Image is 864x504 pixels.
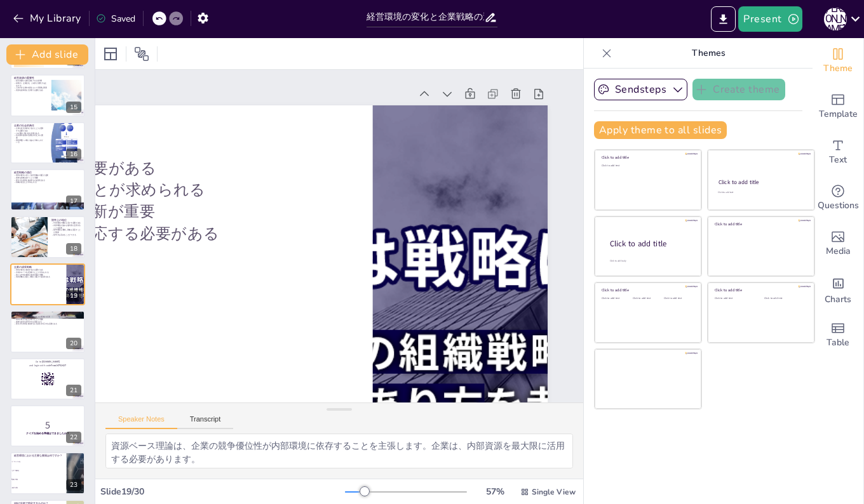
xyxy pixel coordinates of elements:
p: 環境の変化に応じた経営戦略の適応が必要 [14,175,81,177]
div: https://cdn.sendsteps.com/images/logo/sendsteps_logo_white.pnghttps://cdn.sendsteps.com/images/lo... [10,169,85,211]
p: and login with code [14,363,81,367]
textarea: 環境の変化に敏感であることは、企業が成長するために重要です。企業は、環境の変化を観察し、迅速に対応する必要があります。 市場のニーズを把握することは、企業の成長に不可欠です。企業は、顧客の期待に... [105,434,573,468]
div: Add a table [813,312,863,358]
button: Sendsteps [594,79,687,100]
button: Apply theme to all slides [594,121,727,139]
span: 少子高齢化 [12,470,65,472]
p: 戦略の見直しが求められる [14,182,81,184]
div: Click to add body [610,259,690,262]
div: Add images, graphics, shapes or video [813,221,863,267]
div: Click to add title [719,178,803,186]
input: Insert title [367,8,485,27]
button: Export to PowerPoint [711,6,736,32]
div: Layout [100,44,121,64]
span: Media [826,244,851,258]
button: Add slide [6,44,88,65]
div: https://cdn.sendsteps.com/images/logo/sendsteps_logo_white.pnghttps://cdn.sendsteps.com/images/lo... [10,263,85,305]
p: 環境の変化に敏感である必要がある [14,269,63,271]
div: https://cdn.sendsteps.com/images/logo/sendsteps_logo_white.pnghttps://cdn.sendsteps.com/images/lo... [10,74,85,116]
div: Click to add text [602,297,630,300]
p: 企業の成長戦略 [14,265,63,269]
button: Present [738,6,802,32]
div: Click to add text [715,297,755,300]
span: 経済成長 [12,487,65,489]
div: Get real-time input from your audience [813,175,863,221]
button: My Library [10,8,86,29]
p: 新たな市場の開拓や技術革新が重要 [14,274,63,276]
div: Click to add text [718,191,802,194]
div: Add text boxes [813,129,863,175]
div: Click to add title [602,288,692,293]
p: 企業の社会的責任 [14,124,44,128]
div: Change the overall theme [813,38,863,84]
div: 15 [66,102,81,113]
div: Saved [96,13,135,25]
p: 経営環境の変化に適応するための戦略が必要 [14,316,81,319]
p: 財務力、企業文化、人材力が競争力を左右する [14,83,48,87]
button: Transcript [177,415,234,429]
div: 18 [66,243,81,255]
p: 人材力が企業の成長において重要な要素 [14,87,48,90]
p: 企業は社会的存在であることを意識する必要がある [14,127,44,131]
p: 5 [14,418,81,432]
strong: [DOMAIN_NAME] [42,360,60,363]
p: 競争環境を理解し戦略を見直すことが重要 [51,229,81,233]
span: 技術革新 [12,479,65,481]
div: https://cdn.sendsteps.com/images/logo/sendsteps_logo_white.pnghttps://cdn.sendsteps.com/images/lo... [10,216,85,258]
button: Speaker Notes [105,415,177,429]
span: Questions [818,199,859,213]
div: 17 [66,196,81,207]
p: 柔軟な戦略を持つことが重要 [14,176,81,179]
p: 内部環境の強みを最大限に活用することが必要 [51,224,81,229]
p: 柔軟な経営を実現する必要がある [14,321,81,323]
p: 環境問題への取り組みが求められている [14,139,44,143]
span: Table [827,336,849,350]
div: https://cdn.sendsteps.com/images/logo/sendsteps_logo_white.pnghttps://cdn.sendsteps.com/images/lo... [10,310,85,352]
p: Go to [14,360,81,364]
div: Click to add text [633,297,661,300]
p: 市場のニーズを把握することが求められる [14,271,63,274]
div: Click to add title [610,238,691,249]
span: Theme [823,62,853,76]
div: 16 [66,149,81,160]
p: Themes [617,38,800,69]
div: Click to add title [715,288,806,293]
span: Single View [532,487,576,497]
p: 経営資源が企業活動に与える影響 [14,80,48,83]
div: [PERSON_NAME] [824,8,847,30]
div: 19 [66,290,81,302]
p: 経営環境における主要な要因は何ですか？ [14,454,63,458]
div: Slide 19 / 30 [100,486,345,498]
p: 経営戦略の適応 [14,171,81,175]
div: Click to add text [664,297,692,300]
p: まとめ [14,312,81,316]
div: 23 [66,479,81,491]
div: 22 [10,405,85,447]
div: Click to add text [764,297,804,300]
p: 経営資源の重要性 [14,77,48,81]
div: 21 [66,385,81,396]
p: 競争上の地位 [51,218,81,222]
button: [PERSON_NAME] [824,6,847,32]
p: 競争力を高めることができる [51,233,81,235]
span: Position [134,46,149,62]
strong: クイズを始める準備はできましたか？ [26,432,69,435]
div: 20 [66,338,81,349]
span: グローバル化 [12,461,65,463]
p: 変化する環境に敏感であり迅速に対応する必要がある [14,323,81,326]
p: 資源を効果的に活用する必要がある [14,90,48,92]
p: 投資家や顧客の信頼を得るために重要 [14,134,44,138]
div: Add ready made slides [813,84,863,129]
p: 変化する環境に敏感である必要がある [14,179,81,182]
span: Charts [825,293,851,307]
button: Create theme [692,79,785,100]
div: Click to add text [602,164,692,168]
div: Click to add title [715,222,806,227]
div: https://cdn.sendsteps.com/images/logo/sendsteps_logo_white.pnghttps://cdn.sendsteps.com/images/lo... [10,122,85,164]
div: 22 [66,432,81,443]
p: 環境分析手法を活用することが重要 [14,319,81,321]
p: 成長戦略を見直し環境に適応する必要がある [14,275,63,278]
p: CSR活動に取り組む必要がある [14,132,44,135]
div: Click to add title [602,155,692,160]
div: 23 [10,452,85,494]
